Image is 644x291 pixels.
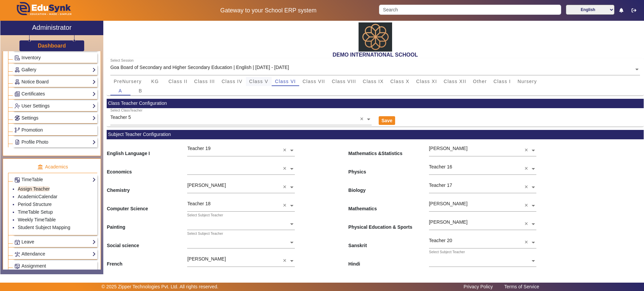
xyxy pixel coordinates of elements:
[107,213,187,231] span: Painting
[460,282,496,291] a: Privacy Policy
[473,79,487,84] span: Other
[360,116,366,123] span: Clear all
[18,217,56,222] a: Weekly TimeTable
[222,79,243,84] span: Class IV
[283,202,289,209] span: Clear all
[15,264,20,269] img: Assignments.png
[429,201,468,206] span: [PERSON_NAME]
[444,79,466,84] span: Class XII
[14,126,96,134] a: Promotion
[21,127,43,133] span: Promotion
[429,238,452,243] span: Teacher 20
[501,282,542,291] a: Terms of Service
[110,108,143,113] div: Select ClassTeacher
[493,79,511,84] span: Class I
[518,79,537,84] span: Nursery
[32,23,72,31] h2: Administrator
[107,139,187,158] span: English Language I
[194,79,215,84] span: Class III
[390,79,410,84] span: Class X
[348,176,429,195] span: Biology
[114,79,142,84] span: PreNursery
[363,79,384,84] span: Class IX
[38,42,66,49] a: Dashboard
[18,225,70,230] a: Student Subject Mapping
[187,201,210,206] span: Teacher 18
[525,221,530,228] span: Clear all
[38,43,66,49] h3: Dashboard
[107,231,187,250] span: Social science
[107,195,187,213] span: Computer Science
[165,7,372,14] h5: Gateway to your School ERP system
[283,258,289,265] span: Clear all
[332,79,356,84] span: Class VIII
[107,158,187,176] span: Economics
[348,139,429,158] span: Mathematics &Statistics
[187,146,210,151] span: Teacher 19
[168,79,187,84] span: Class II
[107,176,187,195] span: Chemistry
[107,52,644,58] h2: DEMO INTERNATIONAL SCHOOL
[151,79,159,84] span: KG
[110,115,131,120] span: Teacher 5
[15,55,20,60] img: Inventory.png
[416,79,437,84] span: Class XI
[110,58,133,63] div: Select Session
[107,130,644,139] mat-card-header: Subject Teacher Configuration
[283,147,289,154] span: Clear all
[14,262,96,270] a: Assignment
[21,55,41,60] span: Inventory
[102,283,219,290] p: © 2025 Zipper Technologies Pvt. Ltd. All rights reserved.
[0,21,103,35] a: Administrator
[18,202,52,207] a: Period Structure
[303,79,325,84] span: Class VII
[107,250,187,268] span: French
[359,22,392,52] img: abdd4561-dfa5-4bc5-9f22-bd710a8d2831
[18,209,53,215] a: TimeTable Setup
[249,79,268,84] span: Class V
[348,213,429,231] span: Physical Education & Sports
[429,146,468,151] span: [PERSON_NAME]
[348,231,429,250] span: Sanskrit
[18,186,50,192] a: Assign Teacher
[187,213,223,218] div: Select Subject Teacher
[525,165,530,172] span: Clear all
[14,54,96,62] a: Inventory
[110,64,289,71] div: Goa Board of Secondary and Higher Secondary Education | English | [DATE] - [DATE]
[119,88,122,93] span: A
[21,263,46,269] span: Assignment
[187,231,223,236] div: Select Subject Teacher
[8,163,97,170] p: Academics
[348,195,429,213] span: Mathematics
[107,99,644,108] mat-card-header: Class Teacher Configuration
[429,164,452,169] span: Teacher 16
[348,158,429,176] span: Physics
[429,249,465,255] div: Select Subject Teacher
[525,184,530,191] span: Clear all
[429,183,452,188] span: Teacher 17
[429,219,468,225] span: [PERSON_NAME]
[379,116,395,125] button: Save
[525,147,530,154] span: Clear all
[187,256,226,262] span: [PERSON_NAME]
[139,88,143,93] span: B
[18,194,57,199] a: AcademicCalendar
[187,183,226,188] span: [PERSON_NAME]
[283,184,289,191] span: Clear all
[525,202,530,209] span: Clear all
[283,165,289,172] span: Clear all
[348,250,429,268] span: Hindi
[379,5,561,15] input: Search
[37,164,43,170] img: academic.png
[275,79,296,84] span: Class VI
[525,239,530,246] span: Clear all
[15,128,20,133] img: Branchoperations.png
